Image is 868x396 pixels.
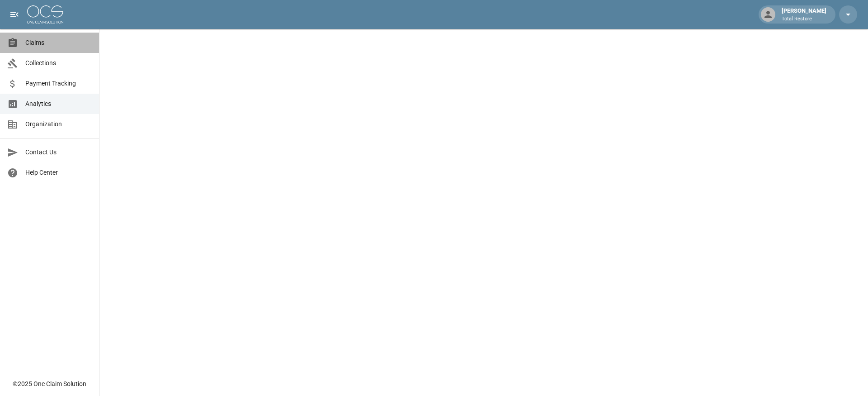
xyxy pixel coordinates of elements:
span: Payment Tracking [25,79,92,88]
p: Total Restore [782,15,826,23]
span: Claims [25,38,92,48]
div: © 2025 One Claim Solution [13,379,86,388]
span: Help Center [25,168,92,177]
iframe: Embedded Dashboard [99,29,868,393]
span: Analytics [25,99,92,109]
span: Organization [25,119,92,129]
img: ocs-logo-white-transparent.png [27,5,63,24]
div: [PERSON_NAME] [778,6,830,23]
button: open drawer [5,5,24,24]
span: Contact Us [25,148,92,157]
span: Collections [25,58,92,68]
